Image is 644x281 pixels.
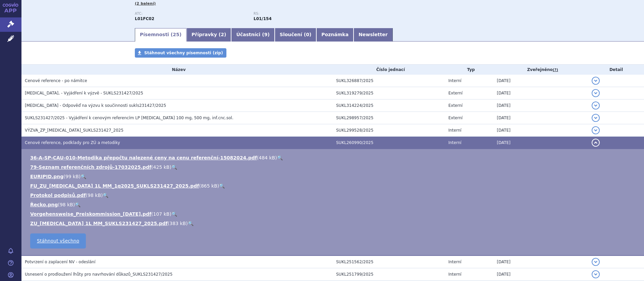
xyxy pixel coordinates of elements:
[231,28,274,42] a: Účastníci (9)
[493,256,588,268] td: [DATE]
[30,155,257,160] a: 36-A-SP-CAU-010-Metodika přepočtu nalezené ceny na cenu referenční-15082024.pdf
[25,91,143,95] span: SARCLISA, - Vyjádření k výzvě - SUKLS231427/2025
[448,103,463,108] span: Externí
[25,78,87,83] span: Cenové reference - po námitce
[30,233,86,249] a: Stáhnout všechno
[30,211,637,217] li: ( )
[30,201,637,208] li: ( )
[171,164,177,170] a: 🔍
[30,220,637,227] li: ( )
[448,140,462,145] span: Interní
[275,28,316,42] a: Sloučení (0)
[264,32,268,37] span: 9
[592,139,600,147] button: detail
[333,137,445,149] td: SUKL260990/2025
[25,103,166,108] span: SARCLISA - Odpověď na výzvu k součinnosti sukls231427/2025
[30,183,637,189] li: ( )
[493,268,588,281] td: [DATE]
[88,193,101,198] span: 98 kB
[333,124,445,137] td: SUKL299528/2025
[592,89,600,97] button: detail
[493,112,588,124] td: [DATE]
[21,65,333,75] th: Název
[592,101,600,110] button: detail
[135,48,226,58] a: Stáhnout všechny písemnosti (zip)
[30,174,63,179] a: EURIPID.png
[592,77,600,85] button: detail
[493,75,588,87] td: [DATE]
[448,78,462,83] span: Interní
[188,221,194,226] a: 🔍
[592,126,600,134] button: detail
[201,183,217,189] span: 865 kB
[25,140,120,145] span: Cenové reference, podklady pro ZÚ a metodiky
[219,183,225,189] a: 🔍
[173,32,179,37] span: 25
[493,137,588,149] td: [DATE]
[448,116,463,120] span: Externí
[354,28,393,42] a: Newsletter
[65,174,79,179] span: 99 kB
[30,211,151,217] a: Vorgehensweise_Preiskommission_[DATE].pdf
[144,51,223,55] span: Stáhnout všechny písemnosti (zip)
[30,164,151,170] a: 79-Seznam referenčních zdrojů-17032025.pdf
[75,202,80,207] a: 🔍
[588,65,644,75] th: Detail
[277,155,283,160] a: 🔍
[254,12,366,16] p: RS:
[25,272,172,277] span: Usnesení o prodloužení lhůty pro navrhování důkazů_SUKLS231427/2025
[30,183,199,189] a: FU_ZU_[MEDICAL_DATA] 1L MM_1q2025_SUKLS231427_2025.pdf
[135,12,247,16] p: ATC:
[30,154,637,161] li: ( )
[333,87,445,99] td: SUKL319279/2025
[445,65,494,75] th: Typ
[171,211,177,217] a: 🔍
[30,192,637,199] li: ( )
[153,164,170,170] span: 425 kB
[135,1,156,6] span: (2 balení)
[333,256,445,268] td: SUKL251562/2025
[259,155,275,160] span: 484 kB
[493,87,588,99] td: [DATE]
[316,28,354,42] a: Poznámka
[333,99,445,112] td: SUKL314224/2025
[25,128,123,133] span: VÝZVA_ZP_SARCLISA_SUKLS231427_2025
[153,211,170,217] span: 107 kB
[553,68,558,72] abbr: (?)
[135,28,186,42] a: Písemnosti (25)
[221,32,224,37] span: 2
[169,221,186,226] span: 383 kB
[186,28,231,42] a: Přípravky (2)
[103,193,108,198] a: 🔍
[30,193,86,198] a: Protokol podpisů.pdf
[30,164,637,170] li: ( )
[80,174,86,179] a: 🔍
[135,16,154,21] strong: IZATUXIMAB
[25,260,96,264] span: Potvrzení o zaplacení NV - odeslání
[30,202,58,207] a: Řecko.png
[254,16,272,21] strong: izatuximab
[592,270,600,278] button: detail
[306,32,309,37] span: 0
[333,112,445,124] td: SUKL298957/2025
[448,260,462,264] span: Interní
[493,124,588,137] td: [DATE]
[448,272,462,277] span: Interní
[30,173,637,180] li: ( )
[333,75,445,87] td: SUKL326887/2025
[333,268,445,281] td: SUKL251799/2025
[30,221,168,226] a: ZU_[MEDICAL_DATA] 1L MM_SUKLS231427_2025.pdf
[592,258,600,266] button: detail
[493,65,588,75] th: Zveřejněno
[25,116,233,120] span: SUKLS231427/2025 - Vyjádření k cenovým referencím LP SARCLISA 100 mg, 500 mg, inf.cnc.sol.
[493,99,588,112] td: [DATE]
[592,114,600,122] button: detail
[60,202,73,207] span: 98 kB
[448,91,463,95] span: Externí
[333,65,445,75] th: Číslo jednací
[448,128,462,133] span: Interní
